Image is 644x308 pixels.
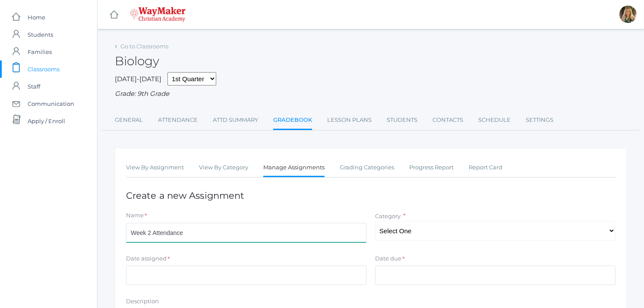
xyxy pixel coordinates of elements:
[273,111,312,130] a: Gradebook
[409,159,454,176] a: Progress Report
[375,254,401,263] label: Date due
[115,111,143,129] a: General
[28,60,60,78] span: Classrooms
[126,159,184,176] a: View By Assignment
[126,254,167,263] label: Date assigned
[126,191,616,200] h1: Create a new Assignment
[120,43,168,50] a: Go to Classrooms
[115,89,627,99] div: Grade: 9th Grade
[158,111,198,129] a: Attendance
[126,211,144,220] label: Name
[130,7,186,22] img: 4_waymaker-logo-stack-white.png
[115,75,161,83] span: [DATE]-[DATE]
[115,54,159,68] h2: Biology
[28,26,53,43] span: Students
[387,111,417,129] a: Students
[126,297,159,306] label: Description
[213,111,258,129] a: Attd Summary
[340,159,394,176] a: Grading Categories
[28,43,52,60] span: Families
[28,78,40,95] span: Staff
[263,159,325,178] a: Manage Assignments
[375,213,401,219] label: Category
[28,95,74,112] span: Communication
[28,9,45,26] span: Home
[432,111,463,129] a: Contacts
[526,111,553,129] a: Settings
[327,111,372,129] a: Lesson Plans
[478,111,511,129] a: Schedule
[199,159,248,176] a: View By Category
[619,6,637,23] div: Claudia Marosz
[28,112,65,130] span: Apply / Enroll
[469,159,502,176] a: Report Card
